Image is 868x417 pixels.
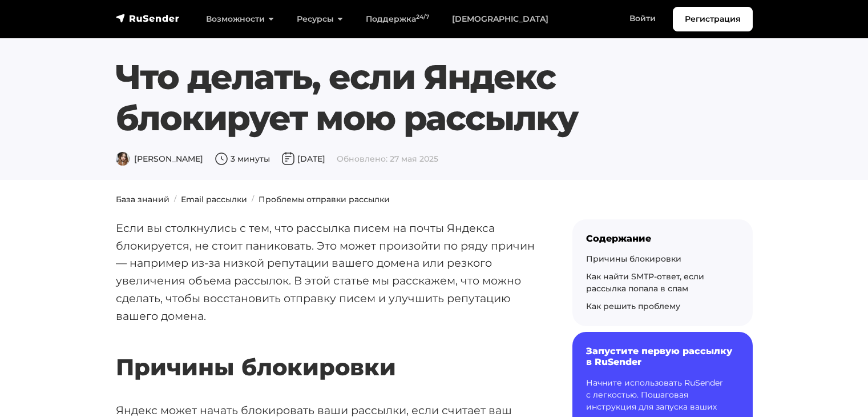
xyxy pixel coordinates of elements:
[673,7,753,31] a: Регистрация
[586,254,681,264] a: Причины блокировки
[586,346,739,367] h6: Запустите первую рассылку в RuSender
[259,194,390,205] a: Проблемы отправки рассылки
[416,13,429,21] sup: 24/7
[281,152,295,166] img: Дата публикации
[116,13,180,24] img: RuSender
[281,154,325,164] span: [DATE]
[116,194,169,205] a: База знаний
[586,271,704,294] a: Как найти SMTP-ответ, если рассылка попала в спам
[181,194,247,205] a: Email рассылки
[116,320,536,381] h2: Причины блокировки
[109,194,760,206] nav: breadcrumb
[215,154,270,164] span: 3 минуты
[441,7,560,31] a: [DEMOGRAPHIC_DATA]
[337,154,438,164] span: Обновлено: 27 мая 2025
[116,154,203,164] span: [PERSON_NAME]
[586,233,739,244] div: Содержание
[116,57,753,139] h1: Что делать, если Яндекс блокирует мою рассылку
[116,219,536,324] p: Если вы столкнулись с тем, что рассылка писем на почты Яндекса блокируется, не стоит паниковать. ...
[215,152,228,166] img: Время чтения
[586,301,680,311] a: Как решить проблему
[618,7,667,30] a: Войти
[195,7,285,31] a: Возможности
[285,7,354,31] a: Ресурсы
[354,7,441,31] a: Поддержка24/7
